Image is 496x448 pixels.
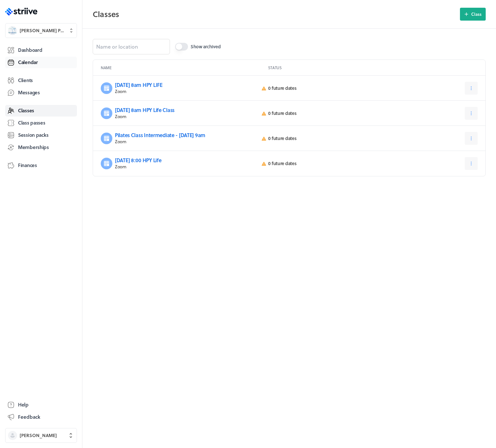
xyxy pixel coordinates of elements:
p: 0 future dates [268,161,411,166]
a: Pilates Class Intermediate - [DATE] 9am [115,131,205,139]
span: Finances [18,162,37,169]
a: Memberships [5,142,77,153]
a: Dashboard [5,44,77,56]
p: Status [268,65,478,70]
button: [PERSON_NAME] [5,428,77,443]
a: Class passes [5,117,77,129]
button: Show archived [175,43,188,51]
button: Feedback [5,411,77,423]
span: Feedback [18,414,40,420]
h2: Classes [93,8,456,21]
a: Finances [5,160,77,171]
span: Classes [18,107,34,114]
a: Help [5,399,77,411]
img: Emma Bray Pilates [8,26,17,35]
p: Name [101,65,266,70]
span: Class passes [18,119,45,126]
a: Calendar [5,57,77,68]
p: Zoom [115,113,258,120]
p: 0 future dates [268,110,411,116]
a: [DATE] 8am HPY Life Class [115,106,174,114]
span: Calendar [18,59,38,66]
span: Help [18,401,29,408]
input: Name or location [93,39,170,54]
a: [DATE] 8am HPY LIFE [115,81,163,89]
span: Show archived [191,43,220,50]
span: [PERSON_NAME] [20,432,57,439]
p: Zoom [115,163,258,170]
p: Zoom [115,138,258,145]
p: Zoom [115,88,258,95]
span: Class [471,11,482,17]
span: [PERSON_NAME] Pilates [20,27,65,34]
a: Messages [5,87,77,98]
button: Emma Bray Pilates[PERSON_NAME] Pilates [5,23,77,38]
span: Memberships [18,144,49,151]
span: Dashboard [18,47,42,53]
p: 0 future dates [268,135,411,141]
span: Session packs [18,132,48,138]
a: Clients [5,75,77,86]
a: Classes [5,105,77,117]
span: Messages [18,89,40,96]
span: Clients [18,77,33,84]
a: Session packs [5,129,77,141]
button: Class [460,8,486,21]
p: 0 future dates [268,85,411,91]
a: [DATE] 8:00 HPY Life [115,156,161,164]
